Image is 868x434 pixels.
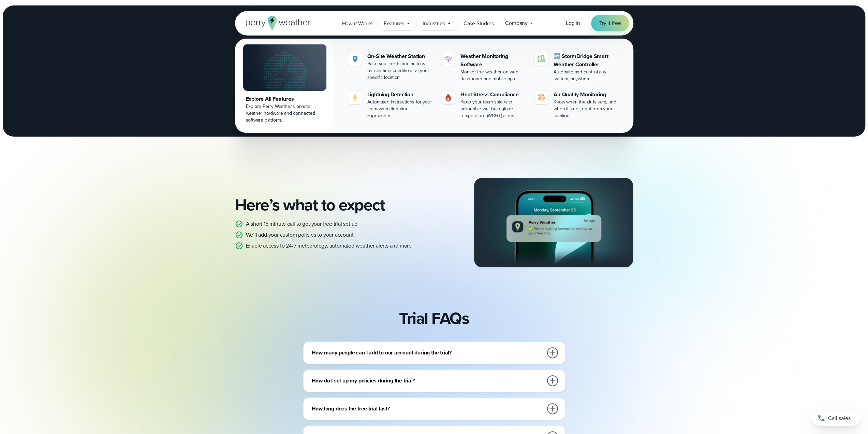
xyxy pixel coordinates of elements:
[537,55,545,62] img: stormbridge-icon-V6.svg
[246,95,324,103] div: Explore All Features
[367,99,433,119] div: Automated instructions for your team when lightning approaches
[367,52,433,60] div: On-Site Weather Station
[439,88,529,122] a: Heat Stress Compliance Keep your team safe with actionable wet bulb globe temperature (WBGT) alerts
[345,88,436,122] a: Lightning Detection Automated instructions for your team when lightning approaches
[351,55,359,63] img: Location.svg
[342,19,372,28] span: How it Works
[554,99,619,119] div: Know when the air is safe, and when it's not, right from your location
[367,90,433,99] div: Lightning Detection
[444,55,452,63] img: software-icon.svg
[599,19,621,27] span: Try it free
[236,40,333,131] a: Explore All Features Explore Perry Weather's on-site weather hardware and connected software plat...
[246,242,412,250] p: Enable access to 24/7 meteorology, automated weather alerts and more
[444,93,452,101] img: Gas.svg
[246,103,324,124] div: Explore Perry Weather's on-site weather hardware and connected software platform.
[312,349,543,357] h3: How many people can I add to our account during the trial?
[367,60,433,81] div: Base your alerts and actions on real-time conditions at your specific location
[384,19,404,28] span: Features
[460,52,526,69] div: Weather Monitoring Software
[460,99,526,119] div: Keep your team safe with actionable wet bulb globe temperature (WBGT) alerts
[537,93,545,101] img: aqi-icon.svg
[532,50,622,85] a: 🆕 StormBridge Smart Weather Controller Automate and control any system, anywhere
[532,88,622,122] a: Air Quality Monitoring Know when the air is safe, and when it's not, right from your location
[566,19,580,27] span: Log in
[351,93,359,101] img: lightning-icon.svg
[235,195,429,214] h2: Here’s what to expect
[505,19,528,27] span: Company
[554,52,619,69] div: 🆕 StormBridge Smart Weather Controller
[460,90,526,99] div: Heat Stress Compliance
[336,16,378,30] a: How it Works
[312,377,543,385] h3: How do I set up my policies during the trial?
[812,411,860,426] a: Call sales
[399,309,469,328] h2: Trial FAQs
[828,414,851,422] span: Call sales
[566,19,580,27] a: Log in
[312,405,543,413] h3: How long does the free trial last?
[246,220,358,228] p: A short 15 minute call to get your free trial set up
[423,19,445,28] span: Industries
[554,90,619,99] div: Air Quality Monitoring
[591,15,629,31] a: Try it free
[554,69,619,82] div: Automate and control any system, anywhere
[439,50,529,85] a: Weather Monitoring Software Monitor the weather on web dashboard and mobile app
[464,19,494,28] span: Case Studies
[246,231,354,239] p: We’ll add your custom policies to your account
[345,50,436,84] a: On-Site Weather Station Base your alerts and actions on real-time conditions at your specific loc...
[460,69,526,82] div: Monitor the weather on web dashboard and mobile app
[458,16,500,30] a: Case Studies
